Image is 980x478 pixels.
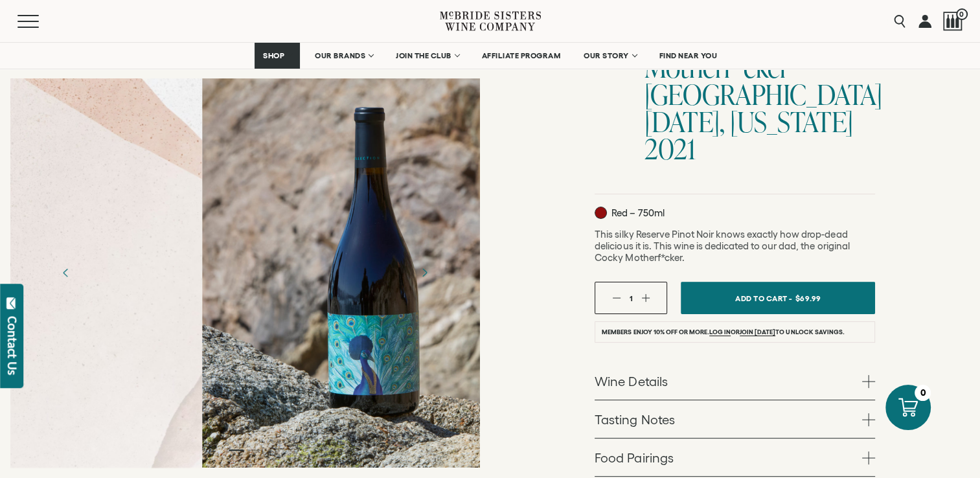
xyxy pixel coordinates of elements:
span: AFFILIATE PROGRAM [482,51,561,60]
a: OUR STORY [575,43,644,69]
a: Wine Details [595,362,875,400]
a: AFFILIATE PROGRAM [473,43,569,69]
div: 0 [915,385,931,401]
a: Tasting Notes [595,400,875,438]
span: OUR STORY [584,51,629,60]
span: Add To Cart - [735,289,792,308]
a: Log in [709,328,731,336]
span: OUR BRANDS [315,51,365,60]
span: JOIN THE CLUB [396,51,451,60]
span: SHOP [263,51,285,60]
span: This silky Reserve Pinot Noir knows exactly how drop-dead delicious it is. This wine is dedicated... [595,229,849,263]
a: Food Pairings [595,438,875,476]
a: OUR BRANDS [306,43,381,69]
a: FIND NEAR YOU [651,43,726,69]
span: 0 [956,8,968,20]
button: Mobile Menu Trigger [17,15,64,28]
button: Previous [49,256,83,290]
span: $69.99 [795,289,821,308]
span: 1 [630,294,633,302]
button: Add To Cart - $69.99 [681,282,875,314]
li: Members enjoy 10% off or more. or to unlock savings. [595,321,875,343]
div: Contact Us [6,316,19,375]
li: Page dot 1 [229,450,243,451]
p: Red – 750ml [595,207,664,219]
li: Page dot 2 [247,450,261,451]
a: JOIN THE CLUB [387,43,467,69]
button: Next [407,256,441,290]
a: join [DATE] [740,328,775,336]
a: SHOP [255,43,300,69]
span: FIND NEAR YOU [659,51,718,60]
